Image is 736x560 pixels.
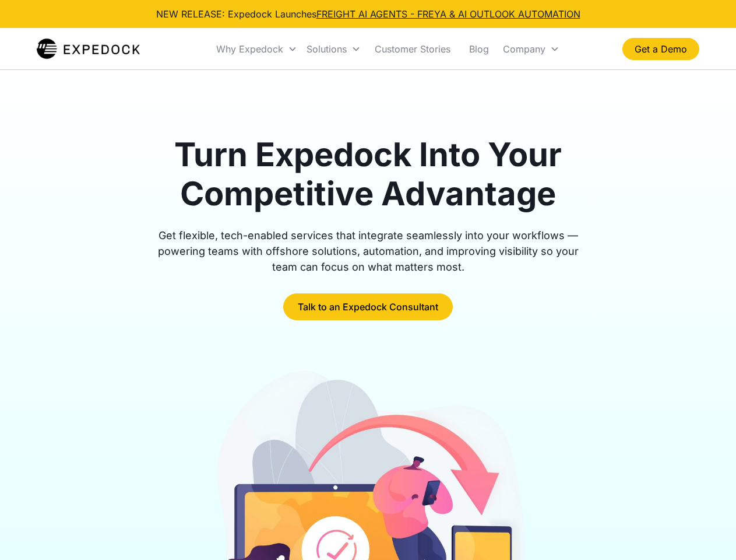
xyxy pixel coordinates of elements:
[678,504,736,560] iframe: Chat Widget
[498,29,564,69] div: Company
[622,38,699,60] a: Get a Demo
[283,293,453,320] a: Talk to an Expedock Consultant
[156,7,580,21] div: NEW RELEASE: Expedock Launches
[460,29,498,69] a: Blog
[37,37,140,61] a: home
[503,43,545,55] div: Company
[212,29,302,69] div: Why Expedock
[365,29,460,69] a: Customer Stories
[37,37,140,61] img: Expedock Logo
[307,43,347,55] div: Solutions
[216,43,283,55] div: Why Expedock
[302,29,365,69] div: Solutions
[145,228,592,275] div: Get flexible, tech-enabled services that integrate seamlessly into your workflows — powering team...
[145,135,592,213] h1: Turn Expedock Into Your Competitive Advantage
[316,8,580,20] a: FREIGHT AI AGENTS - FREYA & AI OUTLOOK AUTOMATION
